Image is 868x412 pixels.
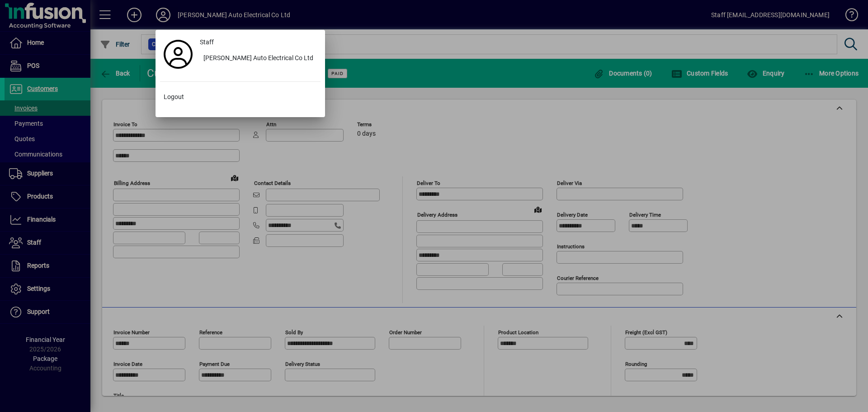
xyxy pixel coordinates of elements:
span: Staff [200,38,214,47]
a: Profile [160,46,196,62]
button: Logout [160,89,321,105]
a: Staff [196,34,321,51]
span: Logout [164,92,184,102]
button: [PERSON_NAME] Auto Electrical Co Ltd [196,51,321,67]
